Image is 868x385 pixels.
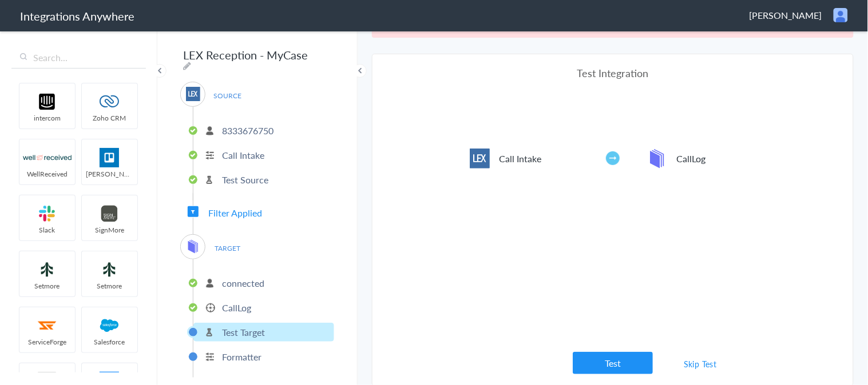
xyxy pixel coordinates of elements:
button: Test [573,352,653,374]
img: lex-app-logo.svg [470,149,490,169]
img: intercom-logo.svg [23,92,72,111]
span: TARGET [206,240,249,256]
img: user.png [834,8,848,22]
img: serviceforge-icon.png [23,316,72,335]
img: salesforce-logo.svg [85,316,134,335]
span: SOURCE [206,88,249,103]
span: intercom [19,113,75,123]
img: mycase-logo-new.svg [186,239,200,254]
input: Search... [11,47,146,69]
span: Slack [19,225,75,235]
h4: Test Integration [470,66,756,80]
p: Test Source [222,173,268,186]
span: ServiceForge [19,337,75,347]
img: zoho-logo.svg [85,92,134,111]
img: wr-logo.svg [23,148,72,167]
h1: Integrations Anywhere [20,8,134,24]
a: Skip Test [670,354,731,374]
p: Test Target [222,326,265,339]
span: [PERSON_NAME] [82,169,137,179]
h5: Call Intake [499,152,576,165]
p: 8333676750 [222,124,274,137]
img: trello.png [85,148,134,167]
span: Salesforce [82,337,137,347]
span: Setmore [19,281,75,291]
span: SignMore [82,225,137,235]
span: [PERSON_NAME] [750,9,822,22]
img: setmoreNew.jpg [23,260,72,279]
p: CallLog [222,301,251,314]
p: Formatter [222,350,261,363]
img: setmoreNew.jpg [85,260,134,279]
h5: CallLog [676,152,754,165]
img: signmore-logo.png [85,204,134,223]
span: Zoho CRM [82,113,137,123]
img: mycase-logo-new.svg [647,149,667,169]
p: connected [222,276,264,290]
span: Filter Applied [208,206,262,219]
img: slack-logo.svg [23,204,72,223]
span: Setmore [82,281,137,291]
span: WellReceived [19,169,75,179]
img: lex-app-logo.svg [186,87,200,101]
p: Call Intake [222,149,264,162]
